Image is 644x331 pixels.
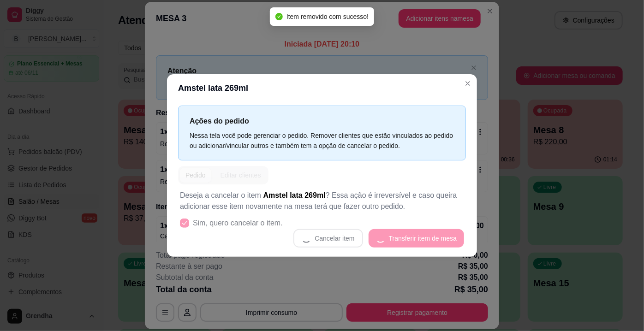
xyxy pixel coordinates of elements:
button: Close [460,76,475,91]
p: Ações do pedido [190,115,454,127]
div: Nessa tela você pode gerenciar o pedido. Remover clientes que estão vinculados ao pedido ou adici... [190,130,454,151]
span: Amstel lata 269ml [263,191,326,199]
header: Amstel lata 269ml [167,74,477,102]
p: Deseja a cancelar o item ? Essa ação é irreversível e caso queira adicionar esse item novamente n... [180,190,464,212]
span: Item removido com sucesso! [286,13,369,20]
span: check-circle [275,13,283,20]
